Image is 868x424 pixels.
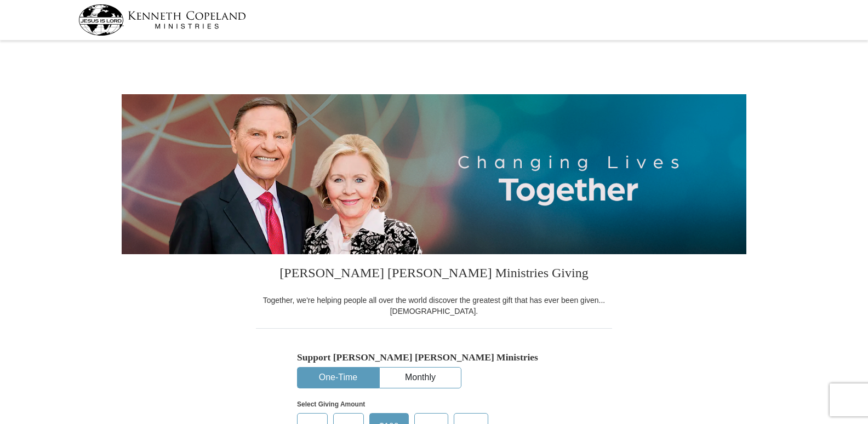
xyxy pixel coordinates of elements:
button: Monthly [380,368,461,388]
h5: Support [PERSON_NAME] [PERSON_NAME] Ministries [297,352,571,363]
img: kcm-header-logo.svg [78,4,246,36]
h3: [PERSON_NAME] [PERSON_NAME] Ministries Giving [256,254,612,295]
button: One-Time [298,368,379,388]
strong: Select Giving Amount [297,400,365,408]
div: Together, we're helping people all over the world discover the greatest gift that has ever been g... [256,295,612,317]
